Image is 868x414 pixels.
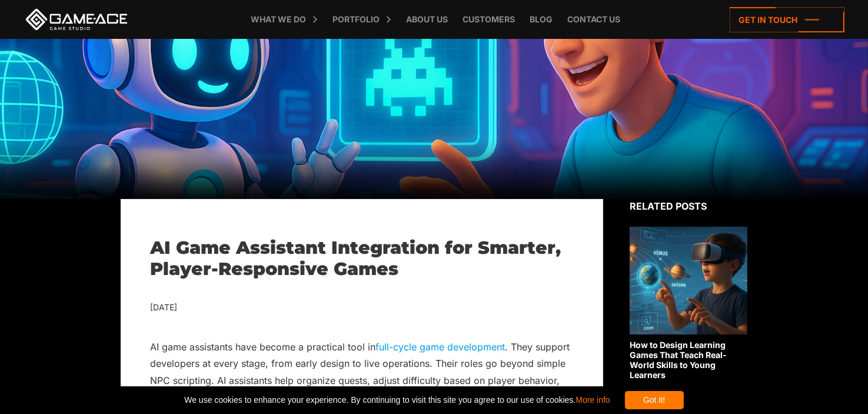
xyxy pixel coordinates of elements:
[375,341,505,353] a: full-cycle game development
[625,391,684,409] div: Got it!
[630,199,747,213] div: Related posts
[150,339,574,406] p: AI game assistants have become a practical tool in . They support developers at every stage, from...
[150,237,574,280] h1: AI Game Assistant Integration for Smarter, Player-Responsive Games
[576,395,610,405] a: More info
[730,7,844,32] a: Get in touch
[150,300,574,315] div: [DATE]
[630,227,747,334] img: Related
[630,227,747,380] a: How to Design Learning Games That Teach Real-World Skills to Young Learners
[184,391,610,409] span: We use cookies to enhance your experience. By continuing to visit this site you agree to our use ...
